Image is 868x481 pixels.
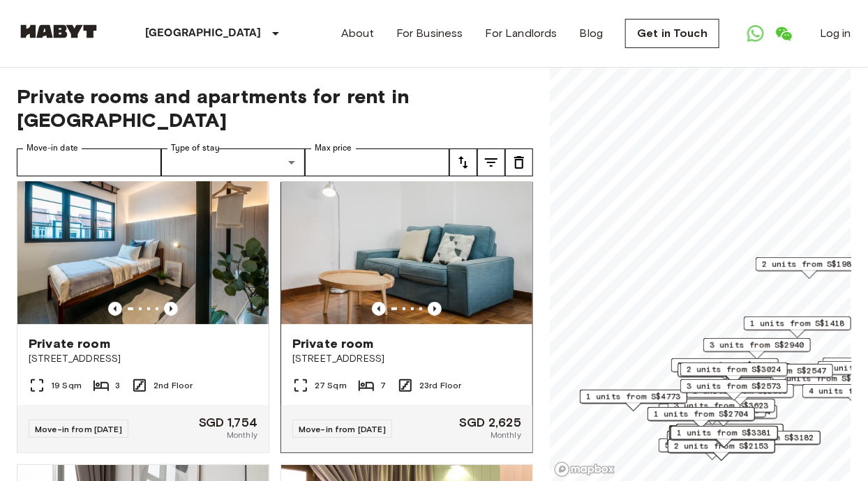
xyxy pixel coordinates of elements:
div: Map marker [687,384,794,406]
button: Previous image [164,302,178,316]
span: SGD 2,625 [460,416,521,429]
div: Map marker [713,431,821,452]
span: SGD 1,754 [199,416,257,429]
span: Private room [29,335,110,352]
span: 3 units from S$2940 [710,339,805,351]
div: Map marker [671,426,778,448]
span: 27 Sqm [315,379,347,392]
span: 1 units from S$1418 [750,317,845,330]
button: Previous image [372,302,386,316]
span: 1 units from S$3381 [677,427,772,439]
span: Private room [292,335,374,352]
span: 3 units from S$3623 [674,399,769,412]
a: Marketing picture of unit SG-01-027-006-02Previous imagePrevious imagePrivate room[STREET_ADDRESS... [17,156,269,453]
span: 2 units from S$3024 [687,363,781,376]
button: tune [477,148,505,176]
a: Open WhatsApp [742,20,770,47]
div: Map marker [678,363,790,385]
span: 1 units from S$2704 [654,408,749,420]
span: 2nd Floor [154,379,193,392]
a: Marketing picture of unit SG-01-108-001-001Previous imagePrevious imagePrivate room[STREET_ADDRES... [280,156,533,453]
span: 3 [115,379,120,392]
div: Map marker [680,362,788,384]
button: tune [449,148,477,176]
span: Move-in from [DATE] [35,424,122,434]
div: Map marker [726,364,833,385]
img: Habyt [17,24,100,38]
div: Map marker [756,257,863,279]
div: Map marker [671,358,779,380]
a: For Business [396,25,463,42]
div: Map marker [744,316,851,338]
span: 1 units from S$4773 [586,390,681,403]
img: Marketing picture of unit SG-01-108-001-001 [281,157,532,324]
div: Map marker [668,399,775,420]
p: [GEOGRAPHIC_DATA] [145,25,262,42]
a: Log in [820,25,851,42]
span: 19 Sqm [51,379,82,392]
div: Map marker [703,338,811,360]
span: 1 units from S$3182 [719,432,814,444]
button: tune [505,148,533,176]
span: 3 units from S$1985 [678,359,772,372]
div: Map marker [670,427,777,448]
span: 23rd Floor [419,379,462,392]
div: Map marker [676,424,784,445]
span: 5 units from S$1680 [665,439,760,452]
button: Previous image [428,302,442,316]
span: 7 [380,379,386,392]
div: Map marker [580,390,687,411]
a: About [341,25,374,42]
button: Previous image [108,302,122,316]
div: Map marker [680,379,788,401]
div: Map marker [648,407,755,429]
div: Map marker [659,438,766,460]
div: Map marker [669,426,777,448]
span: Monthly [491,429,521,441]
a: For Landlords [486,25,558,42]
span: [STREET_ADDRESS] [29,352,257,366]
span: Private rooms and apartments for rent in [GEOGRAPHIC_DATA] [17,84,533,132]
span: [STREET_ADDRESS] [292,352,521,366]
div: Map marker [670,405,777,427]
label: Type of stay [171,142,220,154]
label: Move-in date [27,142,78,154]
input: Choose date [17,148,161,176]
span: Monthly [227,429,257,441]
a: Mapbox logo [554,461,615,478]
span: 2 units from S$1985 [762,258,857,270]
div: Map marker [668,439,775,461]
label: Max price [315,142,352,154]
span: Move-in from [DATE] [299,424,386,434]
div: Map marker [667,431,775,452]
img: Marketing picture of unit SG-01-027-006-02 [17,157,269,324]
span: 1 units from S$2547 [732,365,827,377]
a: Get in Touch [625,19,719,48]
span: 3 units from S$2573 [687,380,781,392]
a: Blog [580,25,604,42]
a: Open WeChat [770,20,798,47]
